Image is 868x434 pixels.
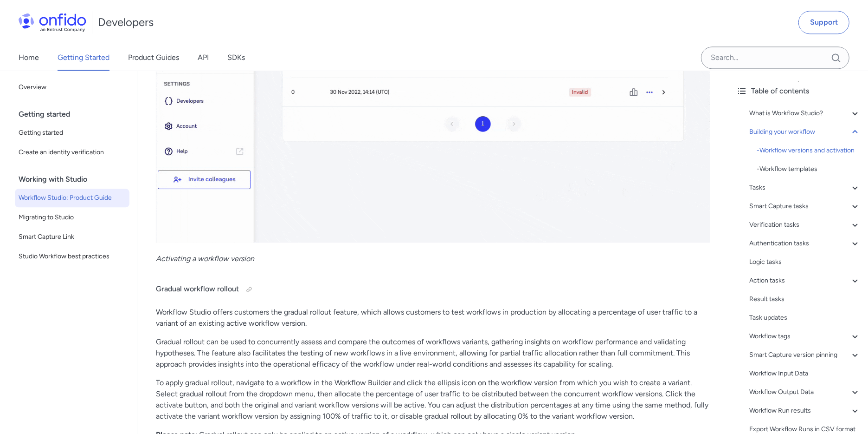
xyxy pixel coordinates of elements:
p: Gradual rollout can be used to concurrently assess and compare the outcomes of workflows variants... [156,336,710,370]
a: -Workflow versions and activation [757,145,861,156]
span: Studio Workflow best practices [19,251,126,262]
a: Getting Started [58,45,109,71]
a: Logic tasks [749,256,861,268]
a: Studio Workflow best practices [15,247,129,266]
a: SDKs [227,45,245,71]
span: Smart Capture Link [19,231,126,243]
a: API [198,45,209,71]
a: Action tasks [749,275,861,286]
span: Getting started [19,127,126,138]
a: Smart Capture tasks [749,201,861,212]
a: Authentication tasks [749,238,861,249]
div: Working with Studio [19,170,133,189]
a: What is Workflow Studio? [749,108,861,119]
a: Workflow Run results [749,405,861,416]
input: Onfido search input field [701,46,849,69]
a: -Workflow templates [757,164,861,175]
h4: Gradual workflow rollout [156,282,710,297]
a: Migrating to Studio [15,208,129,227]
div: Table of contents [736,85,861,97]
a: Smart Capture version pinning [749,349,861,361]
a: Workflow Output Data [749,387,861,398]
p: Workflow Studio offers customers the gradual rollout feature, which allows customers to test work... [156,307,710,329]
span: Migrating to Studio [19,212,126,223]
div: - Workflow versions and activation [757,145,861,156]
div: Getting started [19,105,133,124]
a: Task updates [749,312,861,323]
p: To apply gradual rollout, navigate to a workflow in the Workflow Builder and click the ellipsis i... [156,377,710,422]
a: Building your workflow [749,126,861,138]
a: Tasks [749,182,861,193]
div: - Workflow templates [757,164,861,175]
a: Support [798,11,849,34]
a: Getting started [15,124,129,142]
a: Product Guides [128,45,179,71]
span: Overview [19,82,126,93]
a: Smart Capture Link [15,228,129,246]
em: Activating a workflow version [156,254,254,263]
a: Verification tasks [749,219,861,230]
a: Workflow Input Data [749,368,861,379]
a: Workflow Studio: Product Guide [15,189,129,207]
a: Workflow tags [749,331,861,342]
a: Create an identity verification [15,143,129,162]
img: Onfido Logo [19,13,86,32]
span: Create an identity verification [19,147,126,158]
span: Workflow Studio: Product Guide [19,192,126,204]
a: Result tasks [749,294,861,305]
a: Home [19,45,39,71]
a: Overview [15,78,129,97]
h1: Developers [98,15,154,30]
